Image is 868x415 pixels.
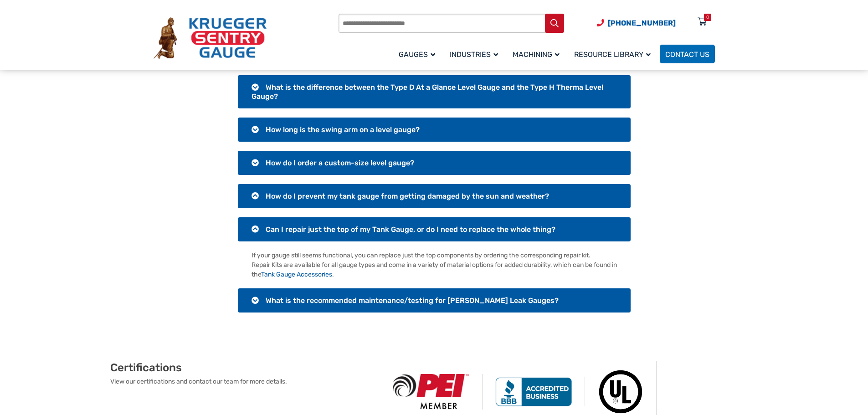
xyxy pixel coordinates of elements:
img: Krueger Sentry Gauge [154,17,267,59]
span: Contact Us [665,50,709,59]
p: View our certifications and contact our team for more details. [110,377,380,386]
span: Industries [450,50,498,59]
span: How long is the swing arm on a level gauge? [266,125,420,134]
span: How do I prevent my tank gauge from getting damaged by the sun and weather? [266,192,549,200]
span: What is the difference between the Type D At a Glance Level Gauge and the Type H Therma Level Gauge? [252,83,603,101]
a: Tank Gauge Accessories [261,271,332,278]
img: PEI Member [380,374,483,409]
a: Phone Number (920) 434-8860 [597,17,676,29]
h2: Certifications [110,361,380,374]
span: Gauges [399,50,435,59]
p: If your gauge still seems functional, you can replace just the top components by ordering the cor... [252,251,617,279]
img: BBB [483,377,585,406]
a: Machining [507,43,569,65]
a: Gauges [393,43,444,65]
div: 0 [706,14,709,21]
span: [PHONE_NUMBER] [608,19,676,27]
a: Resource Library [569,43,660,65]
span: Can I repair just the top of my Tank Gauge, or do I need to replace the whole thing? [266,225,555,234]
span: Machining [513,50,560,59]
a: Contact Us [660,45,715,63]
span: Resource Library [574,50,651,59]
span: What is the recommended maintenance/testing for [PERSON_NAME] Leak Gauges? [266,296,559,305]
span: How do I order a custom-size level gauge? [266,159,414,167]
a: Industries [444,43,507,65]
